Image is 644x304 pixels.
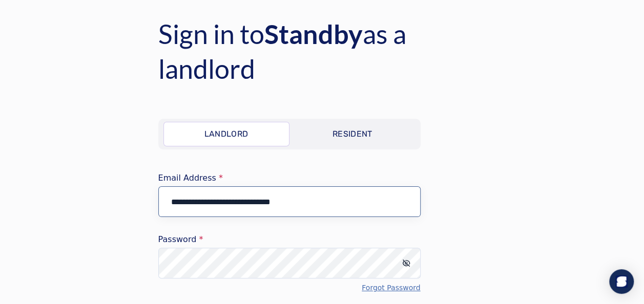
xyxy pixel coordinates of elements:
a: Resident [289,122,416,146]
p: Resident [333,128,372,140]
p: Landlord [204,128,248,140]
a: Landlord [163,122,289,146]
span: Standby [264,18,363,50]
div: input icon [402,259,410,267]
input: password [158,248,421,278]
label: Email Address [158,174,421,182]
a: Forgot Password [362,283,420,293]
input: email [158,186,421,217]
div: Open Intercom Messenger [609,269,634,294]
h4: Sign in to as a landlord [158,16,486,86]
label: Password [158,235,421,244]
